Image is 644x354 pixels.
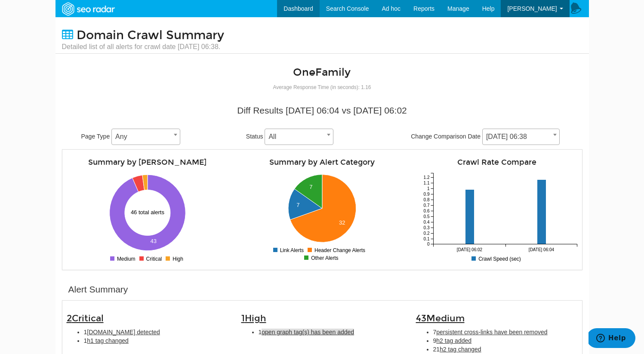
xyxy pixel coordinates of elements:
[81,133,110,140] span: Page Type
[77,28,224,43] span: Domain Crawl Summary
[265,129,333,145] span: All
[483,131,559,143] span: 08/26/2025 06:38
[273,84,371,90] small: Average Response Time (in seconds): 1.16
[423,181,429,185] tspan: 1.1
[416,313,465,324] span: 43
[423,220,429,225] tspan: 0.4
[68,283,128,296] div: Alert Summary
[423,197,429,202] tspan: 0.8
[447,5,469,12] span: Manage
[426,313,465,324] span: Medium
[423,175,429,180] tspan: 1.2
[84,336,228,345] li: 1
[456,247,482,252] tspan: [DATE] 06:02
[246,133,263,140] span: Status
[62,42,224,52] small: Detailed list of all alerts for crawl date [DATE] 06:38.
[528,247,554,252] tspan: [DATE] 06:04
[416,158,578,166] h4: Crawl Rate Compare
[433,336,578,345] li: 9
[67,313,104,324] span: 2
[84,328,228,336] li: 1
[87,329,160,336] span: [DOMAIN_NAME] detected
[265,131,333,143] span: All
[436,337,471,344] span: h2 tag added
[440,346,481,353] span: h2 tag changed
[433,345,578,354] li: 21
[423,203,429,208] tspan: 0.7
[427,186,429,191] tspan: 1
[241,313,266,324] span: 1
[382,5,401,12] span: Ad hoc
[423,192,429,197] tspan: 0.9
[245,313,266,324] span: High
[411,133,481,140] span: Change Comparison Date
[262,329,354,336] span: open graph tag(s) has been added
[87,337,129,344] span: h1 tag changed
[423,225,429,230] tspan: 0.3
[59,1,118,17] img: SEORadar
[111,129,180,145] span: Any
[413,5,434,12] span: Reports
[131,209,165,215] text: 46 total alerts
[433,328,578,336] li: 7
[482,5,495,12] span: Help
[589,328,635,350] iframe: Opens a widget where you can find more information
[423,209,429,213] tspan: 0.6
[241,158,403,166] h4: Summary by Alert Category
[68,104,576,117] div: Diff Results [DATE] 06:04 vs [DATE] 06:02
[259,328,403,336] li: 1
[507,5,557,12] span: [PERSON_NAME]
[67,158,228,166] h4: Summary by [PERSON_NAME]
[112,131,180,143] span: Any
[293,66,351,79] a: OneFamily
[423,214,429,219] tspan: 0.5
[427,242,429,246] tspan: 0
[72,313,104,324] span: Critical
[423,231,429,236] tspan: 0.2
[423,237,429,241] tspan: 0.1
[436,329,547,336] span: persistent cross-links have been removed
[482,129,560,145] span: 08/26/2025 06:38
